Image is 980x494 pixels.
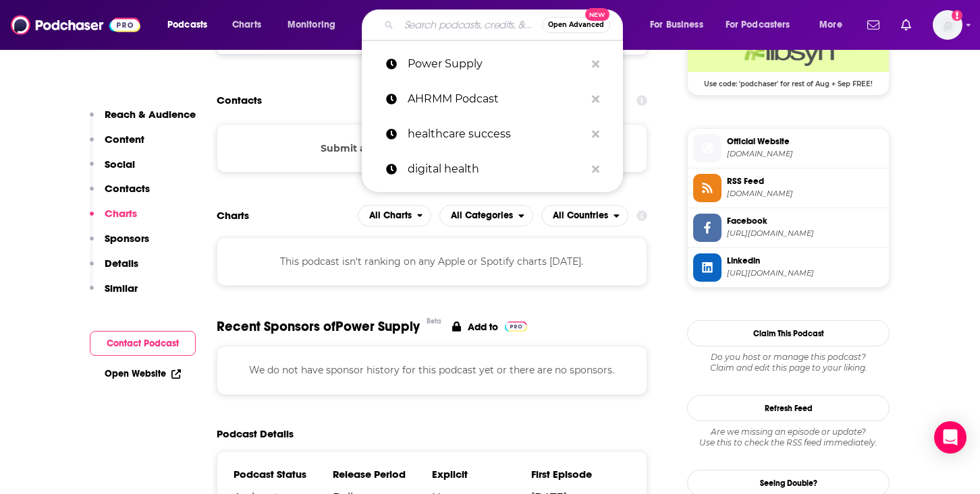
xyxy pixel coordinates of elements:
[217,124,647,173] div: for contacts for this podcast.
[541,205,628,226] button: open menu
[531,468,630,481] h3: First Episode
[158,14,225,36] button: open menu
[333,468,432,481] h3: Release Period
[217,88,262,113] h2: Contacts
[693,134,883,162] a: Official Website[DOMAIN_NAME]
[650,16,703,34] span: For Business
[432,468,531,481] h3: Explicit
[90,182,150,207] button: Contacts
[505,321,527,332] img: Pro Logo
[234,363,630,377] p: We do not have sponsor history for this podcast yet or there are no sponsors.
[362,47,623,82] a: Power Supply
[810,14,859,36] button: open menu
[688,32,889,87] a: Libsyn Deal: Use code: 'podchaser' for rest of Aug + Sep FREE!
[693,253,883,282] a: Linkedin[URL][DOMAIN_NAME]
[451,211,513,220] span: All Categories
[452,318,527,335] a: Add to
[726,16,790,34] span: For Podcasters
[90,207,137,232] button: Charts
[288,16,335,34] span: Monitoring
[933,10,962,40] img: User Profile
[217,427,294,440] h2: Podcast Details
[468,321,498,333] p: Add to
[585,8,609,21] span: New
[90,331,196,356] button: Contact Podcast
[105,182,150,195] p: Contacts
[439,205,533,226] h2: Categories
[217,318,420,335] span: Recent Sponsors of Power Supply
[278,14,353,36] button: open menu
[641,14,720,36] button: open menu
[933,10,962,40] button: Show profile menu
[167,16,207,34] span: Podcasts
[687,427,890,448] div: Are we missing an episode or update? Use this to check the RSS feed immediately.
[105,207,137,220] p: Charts
[688,32,889,72] img: Libsyn Deal: Use code: 'podchaser' for rest of Aug + Sep FREE!
[105,282,138,295] p: Similar
[105,158,135,171] p: Social
[693,174,883,202] a: RSS Feed[DOMAIN_NAME]
[896,13,917,36] a: Show notifications dropdown
[693,214,883,242] a: Facebook[URL][DOMAIN_NAME]
[688,72,889,88] span: Use code: 'podchaser' for rest of Aug + Sep FREE!
[687,320,890,346] button: Claim This Podcast
[217,237,647,286] div: This podcast isn't ranking on any Apple or Spotify charts [DATE].
[362,117,623,152] a: healthcare success
[408,117,585,152] p: healthcare success
[90,108,196,133] button: Reach & Audience
[90,232,149,257] button: Sponsors
[90,257,138,282] button: Details
[234,468,333,481] h3: Podcast Status
[105,133,144,146] p: Content
[727,175,883,187] span: RSS Feed
[933,10,962,40] span: Logged in as DoraMarie4
[90,282,138,307] button: Similar
[369,211,412,220] span: All Charts
[105,108,196,121] p: Reach & Audience
[727,255,883,267] span: Linkedin
[542,17,610,33] button: Open AdvancedNew
[952,10,962,21] svg: Add a profile image
[427,317,441,326] div: Beta
[232,16,261,34] span: Charts
[548,22,604,28] span: Open Advanced
[727,189,883,199] span: powersupply.libsyn.com
[90,158,135,183] button: Social
[362,82,623,117] a: AHRMM Podcast
[687,395,890,421] button: Refresh Feed
[362,152,623,187] a: digital health
[687,352,890,373] div: Claim and edit this page to your liking.
[541,205,628,226] h2: Countries
[358,205,432,226] h2: Platforms
[439,205,533,226] button: open menu
[687,352,890,363] span: Do you host or manage this podcast?
[223,14,269,36] a: Charts
[553,211,608,220] span: All Countries
[819,16,842,34] span: More
[862,13,885,36] a: Show notifications dropdown
[105,232,149,245] p: Sponsors
[408,82,585,117] p: AHRMM Podcast
[408,152,585,187] p: digital health
[727,135,883,148] span: Official Website
[105,368,181,379] a: Open Website
[105,257,138,270] p: Details
[727,215,883,227] span: Facebook
[358,205,432,226] button: open menu
[375,9,636,40] div: Search podcasts, credits, & more...
[11,12,140,38] img: Podchaser - Follow, Share and Rate Podcasts
[727,228,883,239] span: https://www.facebook.com/PowerSupplyMedia
[934,421,967,454] div: Open Intercom Messenger
[727,268,883,278] span: https://www.linkedin.com/company/powersupplymedia/
[408,47,585,82] p: Power Supply
[399,14,542,36] input: Search podcasts, credits, & more...
[90,133,144,158] button: Content
[717,14,810,36] button: open menu
[321,141,407,156] button: Submit a request
[217,209,249,222] h2: Charts
[727,149,883,159] span: powersupplymedia.net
